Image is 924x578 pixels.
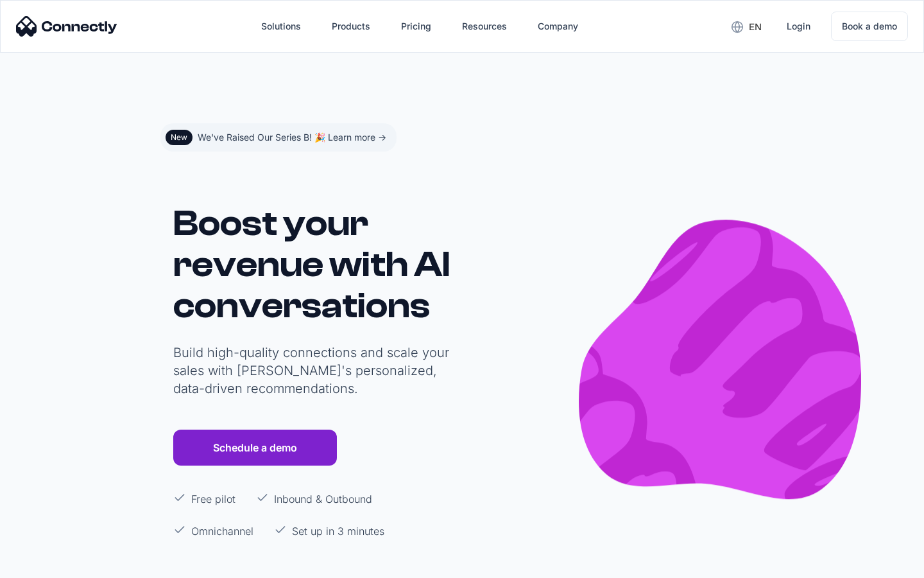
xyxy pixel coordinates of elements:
aside: Language selected: English [13,554,77,574]
div: Company [538,17,578,35]
div: Solutions [261,17,301,35]
h1: Boost your revenue with AI conversations [173,203,456,326]
p: Set up in 3 minutes [292,523,384,539]
div: Products [332,17,370,35]
div: en [749,18,762,36]
div: Solutions [251,11,311,42]
div: Resources [452,11,517,42]
div: Login [787,17,810,35]
p: Omnichannel [191,523,253,539]
img: Connectly Logo [16,16,117,37]
a: Login [776,11,821,42]
div: We've Raised Our Series B! 🎉 Learn more -> [198,128,386,146]
p: Build high-quality connections and scale your sales with [PERSON_NAME]'s personalized, data-drive... [173,344,456,398]
div: Pricing [401,17,431,35]
div: Products [321,11,381,42]
ul: Language list [26,556,77,574]
div: en [721,17,771,36]
a: Pricing [391,11,441,42]
div: Company [527,11,588,42]
div: New [171,132,187,143]
a: Book a demo [831,12,908,41]
a: Schedule a demo [173,430,337,466]
p: Free pilot [191,491,235,507]
p: Inbound & Outbound [274,491,372,507]
a: NewWe've Raised Our Series B! 🎉 Learn more -> [160,123,397,152]
div: Resources [462,17,507,35]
